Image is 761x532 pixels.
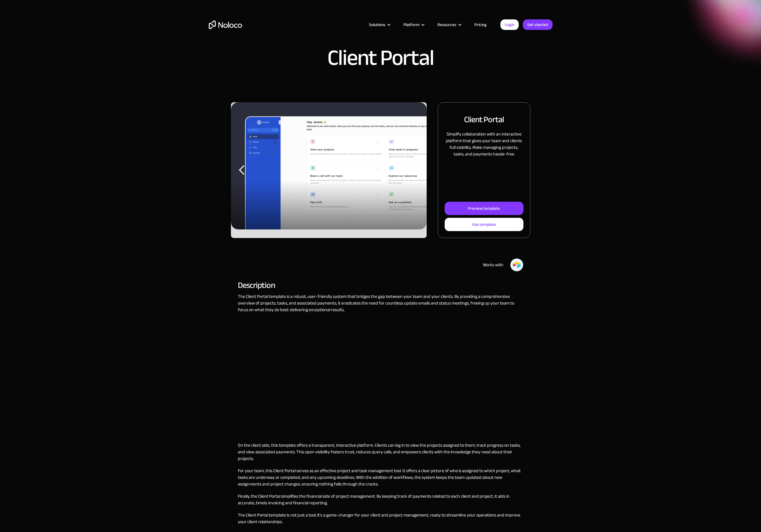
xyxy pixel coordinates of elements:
div: Preview template [468,205,500,212]
h2: Description [238,283,523,288]
div: Solutions [369,21,385,28]
a: Use template [445,218,523,231]
p: ‍ [238,319,523,325]
div: Works with [483,262,503,268]
p: The Client Portal template is not just a tool; it's a game-changer for your client and project ma... [238,512,523,525]
img: Airtable [510,258,523,272]
div: Use template [472,221,496,228]
div: Platform [403,21,419,28]
p: On the client side, this template offers a transparent, interactive platform. Clients can log in ... [238,442,523,462]
p: Simplify collaboration with an interactive platform that gives your team and clients full visibil... [445,131,523,157]
a: Pricing [467,21,493,28]
p: The Client Portal template is a robust, user-friendly system that bridges the gap between your te... [238,293,523,313]
h2: Client Portal [464,114,504,125]
a: Preview template [445,202,523,215]
p: For your team, this Client Portal serves as an effective project and task management tool. It off... [238,467,523,487]
iframe: Noloco Basics ┃ Client Portal Walk Through [295,331,466,427]
a: Get started [523,19,553,30]
h1: Client Portal [327,47,434,69]
a: Login [500,19,519,30]
p: ‍ [238,430,523,436]
p: Finally, the Client Portal simplifies the financial side of project management. By keeping track ... [238,493,523,506]
div: Resources [437,21,456,28]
